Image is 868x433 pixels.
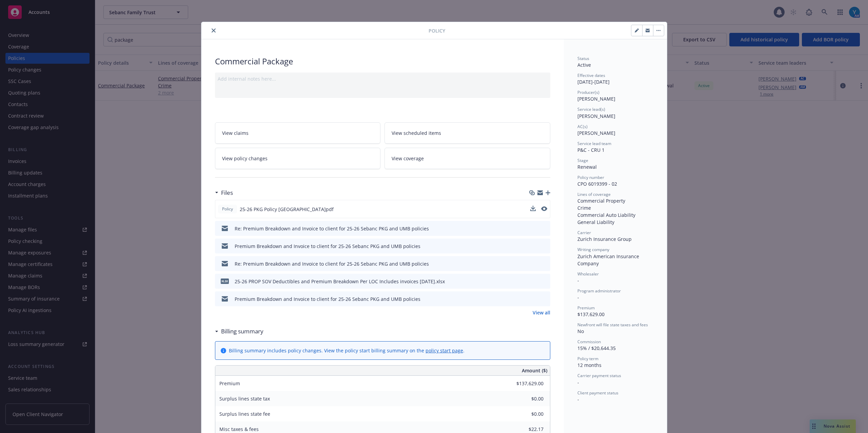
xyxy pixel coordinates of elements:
[531,295,536,303] button: download file
[577,73,653,85] div: [DATE] - [DATE]
[215,148,381,169] a: View policy changes
[577,181,617,187] span: CPO 6019399 - 02
[541,225,548,232] button: preview file
[219,426,259,432] span: Misc taxes & fees
[577,230,591,235] span: Carrier
[235,295,420,303] div: Premium Breakdown and Invoice to client for 25-26 Sebanc PKG and UMB policies
[541,206,547,213] button: preview file
[577,322,648,328] span: Newfront will file state taxes and fees
[577,62,591,68] span: Active
[577,362,601,368] span: 12 months
[577,294,579,301] span: -
[577,277,579,284] span: -
[221,206,234,212] span: Policy
[577,305,595,311] span: Premium
[577,113,615,119] span: [PERSON_NAME]
[218,75,548,82] div: Add internal notes here...
[215,327,263,336] div: Billing summary
[577,106,605,112] span: Service lead(s)
[577,219,653,226] div: General Liability
[577,373,621,378] span: Carrier payment status
[577,174,604,180] span: Policy number
[541,278,548,285] button: preview file
[235,260,429,267] div: Re: Premium Breakdown and Invoice to client for 25-26 Sebanc PKG and UMB policies
[222,155,268,162] span: View policy changes
[577,56,589,61] span: Status
[215,122,381,144] a: View claims
[577,96,615,102] span: [PERSON_NAME]
[533,309,550,316] a: View all
[384,122,550,144] a: View scheduled items
[531,278,536,285] button: download file
[210,26,218,35] button: close
[577,130,615,136] span: [PERSON_NAME]
[530,206,536,213] button: download file
[531,243,536,250] button: download file
[577,339,601,345] span: Commission
[235,278,445,285] div: 25-26 PROP SOV Deductibles and Premium Breakdown Per LOC Includes invoices [DATE].xlsx
[222,129,249,137] span: View claims
[577,204,653,211] div: Crime
[429,27,445,34] span: Policy
[577,288,621,294] span: Program administrator
[531,260,536,267] button: download file
[577,191,611,197] span: Lines of coverage
[530,206,536,211] button: download file
[577,271,599,277] span: Wholesaler
[219,411,270,417] span: Surplus lines state fee
[541,206,547,211] button: preview file
[392,155,424,162] span: View coverage
[215,188,233,197] div: Files
[221,327,263,336] h3: Billing summary
[577,328,584,334] span: No
[522,367,547,374] span: Amount ($)
[577,356,598,362] span: Policy term
[577,247,609,252] span: Writing company
[541,295,548,303] button: preview file
[229,347,465,354] div: Billing summary includes policy changes. View the policy start billing summary on the .
[240,206,334,213] span: 25-26 PKG Policy [GEOGRAPHIC_DATA]pdf
[577,141,611,146] span: Service lead team
[577,164,597,170] span: Renewal
[426,347,463,354] a: policy start page
[577,345,616,351] span: 15% / $20,644.35
[541,260,548,267] button: preview file
[577,379,579,386] span: -
[577,211,653,219] div: Commercial Auto Liability
[219,380,240,387] span: Premium
[531,225,536,232] button: download file
[577,124,588,129] span: AC(s)
[577,236,632,242] span: Zurich Insurance Group
[235,225,429,232] div: Re: Premium Breakdown and Invoice to client for 25-26 Sebanc PKG and UMB policies
[504,378,548,389] input: 0.00
[577,158,588,163] span: Stage
[577,89,599,95] span: Producer(s)
[504,394,548,404] input: 0.00
[215,56,550,67] div: Commercial Package
[577,147,605,153] span: P&C - CRU 1
[221,279,229,284] span: xlsx
[219,395,270,402] span: Surplus lines state tax
[384,148,550,169] a: View coverage
[235,243,420,250] div: Premium Breakdown and Invoice to client for 25-26 Sebanc PKG and UMB policies
[577,396,579,403] span: -
[577,390,618,396] span: Client payment status
[221,188,233,197] h3: Files
[577,311,605,317] span: $137,629.00
[577,197,653,204] div: Commercial Property
[504,409,548,419] input: 0.00
[392,129,441,137] span: View scheduled items
[577,73,605,78] span: Effective dates
[541,243,548,250] button: preview file
[577,253,640,267] span: Zurich American Insurance Company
